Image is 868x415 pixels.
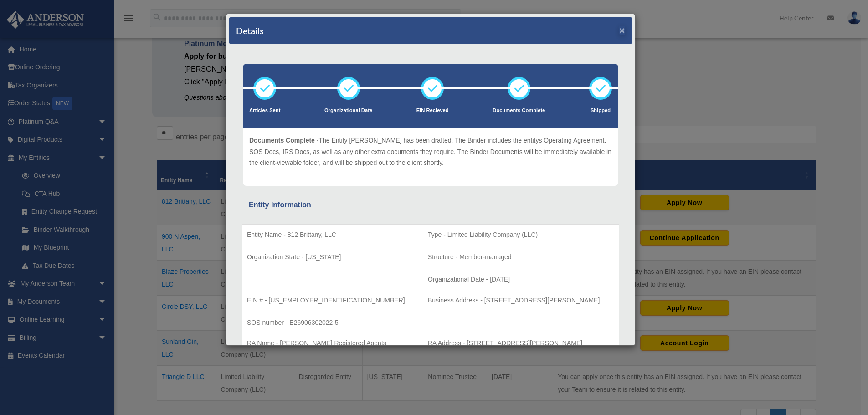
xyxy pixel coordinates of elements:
[249,137,318,144] span: Documents Complete -
[247,251,418,263] p: Organization State - [US_STATE]
[247,295,418,306] p: EIN # - [US_EMPLOYER_IDENTIFICATION_NUMBER]
[324,106,372,115] p: Organizational Date
[428,338,614,349] p: RA Address - [STREET_ADDRESS][PERSON_NAME]
[619,26,625,35] button: ×
[589,106,612,115] p: Shipped
[428,251,614,263] p: Structure - Member-managed
[428,229,614,241] p: Type - Limited Liability Company (LLC)
[249,135,612,169] p: The Entity [PERSON_NAME] has been drafted. The Binder includes the entitys Operating Agreement, S...
[236,24,264,37] h4: Details
[416,106,449,115] p: EIN Recieved
[249,106,280,115] p: Articles Sent
[428,295,614,306] p: Business Address - [STREET_ADDRESS][PERSON_NAME]
[249,199,612,211] div: Entity Information
[247,317,418,328] p: SOS number - E26906302022-5
[493,106,545,115] p: Documents Complete
[247,229,418,241] p: Entity Name - 812 Brittany, LLC
[428,274,614,285] p: Organizational Date - [DATE]
[247,338,418,349] p: RA Name - [PERSON_NAME] Registered Agents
